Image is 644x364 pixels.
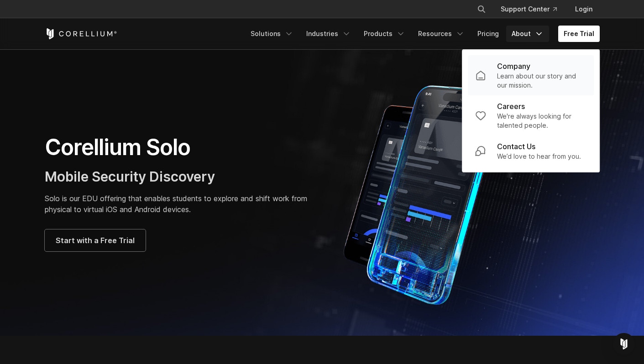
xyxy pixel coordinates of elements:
[466,1,600,17] div: Navigation Menu
[245,26,600,42] div: Navigation Menu
[613,333,635,355] div: Open Intercom Messenger
[493,1,564,17] a: Support Center
[56,235,135,246] span: Start with a Free Trial
[497,112,587,130] p: We're always looking for talented people.
[497,61,530,72] p: Company
[472,26,504,42] a: Pricing
[331,78,528,307] img: Corellium Solo for mobile app security solutions
[568,1,600,17] a: Login
[473,1,490,17] button: Search
[45,134,313,161] h1: Corellium Solo
[45,229,146,251] a: Start with a Free Trial
[413,26,470,42] a: Resources
[45,28,117,39] a: Corellium Home
[45,193,313,215] p: Solo is our EDU offering that enables students to explore and shift work from physical to virtual...
[245,26,299,42] a: Solutions
[468,135,594,166] a: Contact Us We’d love to hear from you.
[45,168,215,185] span: Mobile Security Discovery
[468,55,594,95] a: Company Learn about our story and our mission.
[301,26,356,42] a: Industries
[497,101,525,112] p: Careers
[497,72,587,90] p: Learn about our story and our mission.
[506,26,549,42] a: About
[497,141,535,152] p: Contact Us
[358,26,411,42] a: Products
[468,95,594,135] a: Careers We're always looking for talented people.
[497,152,581,161] p: We’d love to hear from you.
[558,26,600,42] a: Free Trial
